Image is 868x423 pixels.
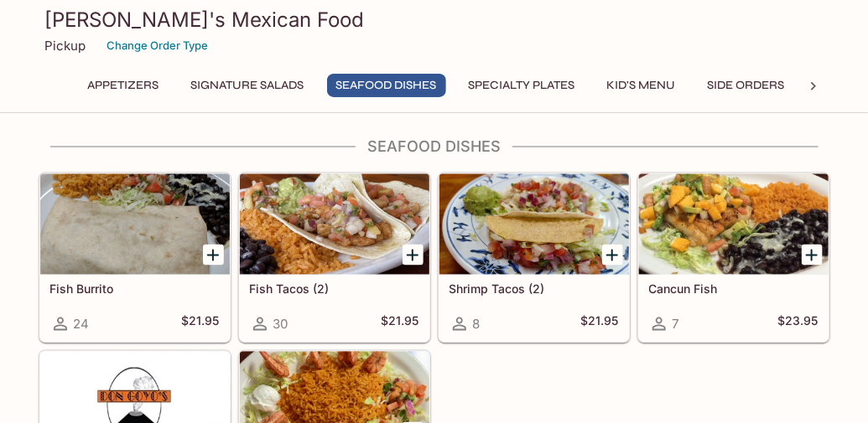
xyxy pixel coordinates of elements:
[602,245,623,266] button: Add Shrimp Tacos (2)
[240,174,429,275] div: Fish Tacos (2)
[250,282,419,297] h5: Fish Tacos (2)
[403,245,424,266] button: Add Fish Tacos (2)
[74,317,90,333] span: 24
[45,7,824,33] h3: [PERSON_NAME]'s Mexican Food
[79,74,169,97] button: Appetizers
[327,74,446,97] button: Seafood Dishes
[273,317,288,333] span: 30
[598,74,685,97] button: Kid's Menu
[699,74,794,97] button: Side Orders
[182,74,314,97] button: Signature Salads
[460,74,585,97] button: Specialty Plates
[581,314,619,334] h5: $21.95
[450,282,619,297] h5: Shrimp Tacos (2)
[100,33,216,59] button: Change Order Type
[649,282,819,297] h5: Cancun Fish
[45,38,86,54] p: Pickup
[203,245,224,266] button: Add Fish Burrito
[239,173,430,343] a: Fish Tacos (2)30$21.95
[50,282,220,297] h5: Fish Burrito
[639,174,829,275] div: Cancun Fish
[40,174,230,275] div: Fish Burrito
[382,314,419,334] h5: $21.95
[182,314,220,334] h5: $21.95
[638,173,829,343] a: Cancun Fish7$23.95
[802,245,823,266] button: Add Cancun Fish
[39,173,231,343] a: Fish Burrito24$21.95
[39,137,830,156] h4: Seafood Dishes
[439,173,630,343] a: Shrimp Tacos (2)8$21.95
[439,174,629,275] div: Shrimp Tacos (2)
[778,314,819,334] h5: $23.95
[673,317,679,333] span: 7
[473,317,481,333] span: 8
